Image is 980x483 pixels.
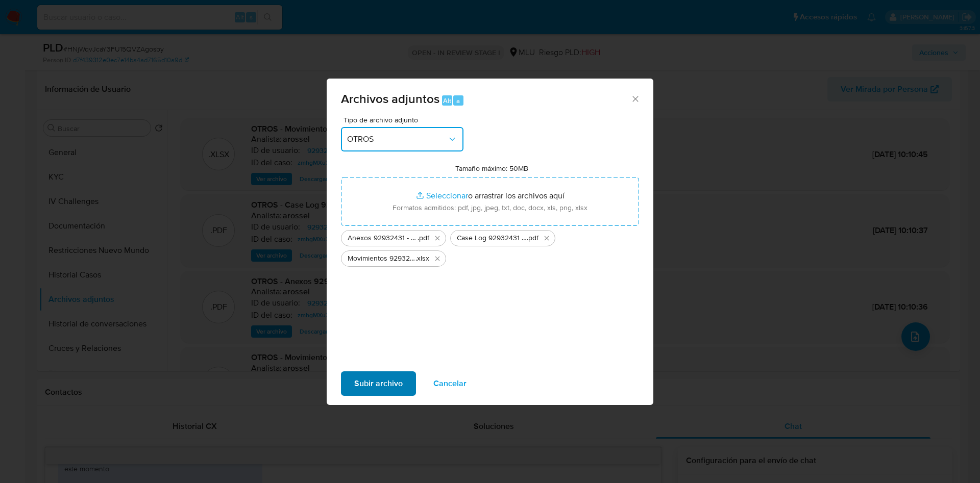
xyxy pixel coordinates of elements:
[433,372,467,395] span: Cancelar
[527,233,538,243] span: .pdf
[541,232,553,244] button: Eliminar Case Log 92932431 - 04_09_2025 - NIVEL 1.pdf
[348,233,418,243] span: Anexos 92932431 - 04_09_2025
[341,371,416,396] button: Subir archivo
[431,232,444,244] button: Eliminar Anexos 92932431 - 04_09_2025.pdf
[354,372,403,395] span: Subir archivo
[630,94,640,103] button: Cerrar
[457,233,527,243] span: Case Log 92932431 - 04_09_2025 - NIVEL 1
[431,252,444,265] button: Eliminar Movimientos 92932431 - 04_09_2025.xlsx
[348,253,415,264] span: Movimientos 92932431 - 04_09_2025
[347,134,447,144] span: OTROS
[344,116,466,123] span: Tipo de archivo adjunto
[420,371,480,396] button: Cancelar
[418,233,429,243] span: .pdf
[456,96,460,106] span: a
[443,96,451,106] span: Alt
[455,164,528,173] label: Tamaño máximo: 50MB
[415,253,429,264] span: .xlsx
[341,127,463,151] button: OTROS
[341,90,439,108] span: Archivos adjuntos
[341,226,639,267] ul: Archivos seleccionados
